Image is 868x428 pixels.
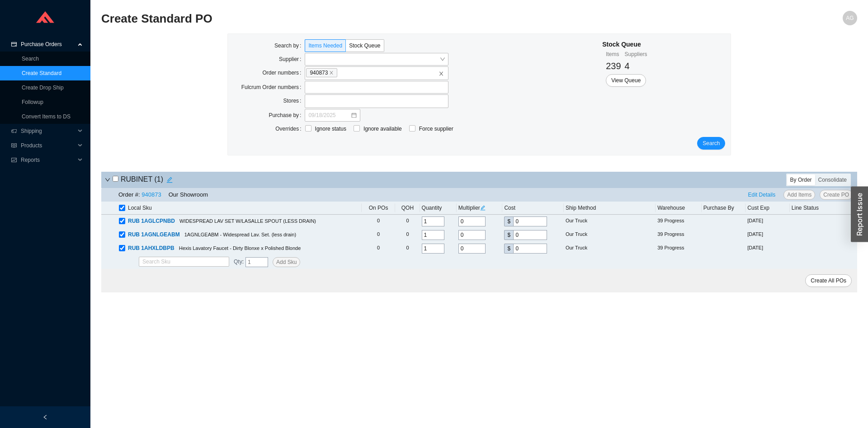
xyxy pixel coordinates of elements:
[22,70,61,76] a: Create Standard
[703,139,720,148] span: Search
[142,191,161,198] a: 940873
[22,99,43,105] a: Followup
[184,232,296,237] span: 1AGNLGEABM - Widespread Lav. Set. (less drain)
[21,37,75,52] span: Purchase Orders
[21,138,75,153] span: Products
[504,230,513,240] div: $
[564,228,656,242] td: Our Truck
[164,177,175,183] span: edit
[169,191,208,198] span: Our Showroom
[625,61,630,71] span: 4
[745,202,790,215] th: Cust Exp
[805,274,852,287] button: Create All POs
[846,11,854,25] span: AG
[602,39,647,50] div: Stock Queue
[362,242,396,255] td: 0
[697,137,725,150] button: Search
[564,242,656,255] td: Our Truck
[458,203,501,212] div: Multiplier
[625,50,647,59] div: Suppliers
[480,205,486,211] span: edit
[22,56,39,62] a: Search
[245,257,268,267] input: 1
[234,257,244,267] span: :
[273,257,300,267] button: Add Sku
[349,42,380,49] span: Stock Queue
[395,202,420,215] th: QOH
[234,259,242,265] span: Qty
[362,202,396,215] th: On POs
[783,190,815,200] button: Add Items
[702,202,746,215] th: Purchase By
[105,177,110,183] span: down
[154,175,163,183] span: ( 1 )
[564,215,656,228] td: Our Truck
[306,68,337,77] span: 940873
[308,42,342,49] span: Items Needed
[745,228,790,242] td: [DATE]
[787,174,815,185] div: By Order
[395,242,420,255] td: 0
[279,53,305,66] label: Supplier:
[748,190,776,199] span: Edit Details
[42,414,48,420] span: left
[101,11,668,27] h2: Create Standard PO
[611,76,641,85] span: View Queue
[128,203,152,212] span: Local Sku
[420,202,457,215] th: Quantity
[415,124,457,133] span: Force supplier
[275,122,305,135] label: Overrides
[262,66,305,79] label: Order numbers
[11,42,17,47] span: credit-card
[308,111,350,120] input: 09/18/2025
[21,153,75,167] span: Reports
[606,61,621,71] span: 239
[128,218,175,224] span: RUB 1AGLCPNBD
[606,74,646,87] button: View Queue
[241,81,305,94] label: Fulcrum Order numbers
[656,242,702,255] td: 39 Progress
[745,242,790,255] td: [DATE]
[745,215,790,228] td: [DATE]
[564,202,656,215] th: Ship Method
[118,191,140,198] span: Order #:
[811,276,846,285] span: Create All POs
[339,68,345,78] input: 940873closeclose
[656,228,702,242] td: 39 Progress
[360,124,406,133] span: Ignore available
[656,215,702,228] td: 39 Progress
[745,190,779,200] button: Edit Details
[21,124,75,138] span: Shipping
[362,215,396,228] td: 0
[502,202,563,215] th: Cost
[395,228,420,242] td: 0
[790,202,857,215] th: Line Status
[362,228,396,242] td: 0
[113,174,176,186] h4: RUBINET
[179,218,316,224] span: WIDESPREAD LAV SET W/LASALLE SPOUT (LESS DRAIN)
[329,71,334,75] span: close
[22,113,71,120] a: Convert Items to DS
[504,216,513,226] div: $
[283,94,305,107] label: Stores
[311,124,350,133] span: Ignore status
[269,109,305,122] label: Purchase by
[656,202,702,215] th: Warehouse
[163,174,176,186] button: edit
[439,71,444,76] span: close
[274,39,305,52] label: Search by
[606,50,621,59] div: Items
[815,174,850,185] div: Consolidate
[22,85,64,91] a: Create Drop Ship
[11,143,17,148] span: read
[128,245,175,251] span: RUB 1AHXLDBPB
[11,157,17,163] span: fund
[179,245,301,251] span: Hexis Lavatory Faucet - Dirty Blonxe x Polished Blonde
[504,244,513,254] div: $
[128,231,180,238] span: RUB 1AGNLGEABM
[395,215,420,228] td: 0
